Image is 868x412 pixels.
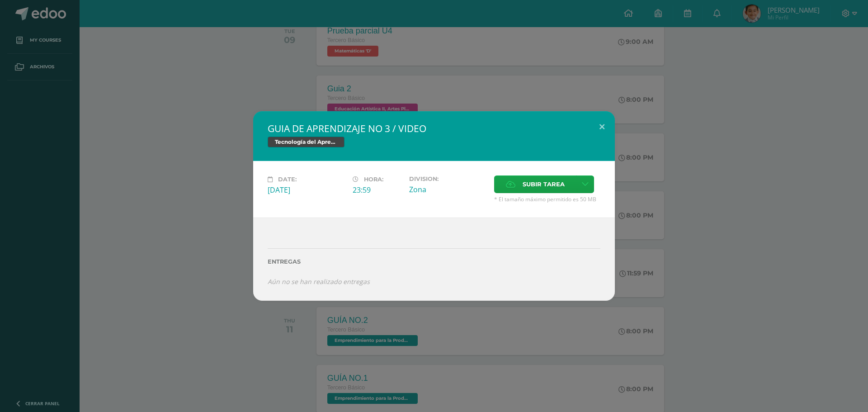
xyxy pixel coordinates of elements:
div: [DATE] [268,185,345,195]
span: Hora: [364,176,383,183]
label: Division: [409,175,487,182]
i: Aún no se han realizado entregas [268,277,370,286]
span: Date: [278,176,297,183]
span: Tecnología del Aprendizaje y la Comunicación (TIC) [268,137,344,147]
span: * El tamaño máximo permitido es 50 MB [494,195,600,203]
div: Zona [409,185,487,194]
button: Close (Esc) [589,111,615,142]
span: Subir tarea [523,176,565,193]
h2: GUIA DE APRENDIZAJE NO 3 / VIDEO [268,122,600,135]
label: Entregas [268,258,600,265]
div: 23:59 [353,185,402,195]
